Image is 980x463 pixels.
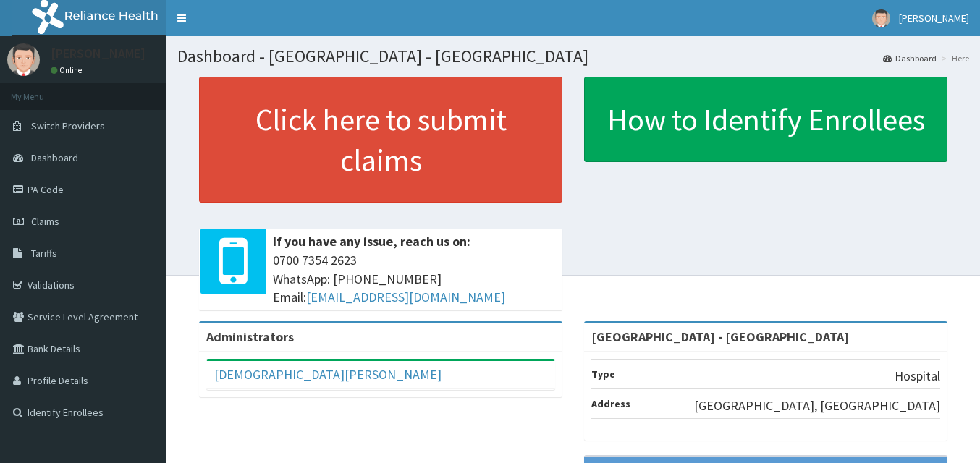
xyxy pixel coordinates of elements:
b: Administrators [206,328,294,345]
li: Here [938,52,969,64]
strong: [GEOGRAPHIC_DATA] - [GEOGRAPHIC_DATA] [591,328,849,345]
b: If you have any issue, reach us on: [273,233,470,250]
span: Dashboard [31,151,78,164]
a: Click here to submit claims [199,77,562,203]
a: Online [51,65,85,75]
img: User Image [7,43,40,76]
span: 0700 7354 2623 WhatsApp: [PHONE_NUMBER] Email: [273,251,555,307]
p: [GEOGRAPHIC_DATA], [GEOGRAPHIC_DATA] [694,396,940,415]
p: [PERSON_NAME] [51,47,145,60]
span: Tariffs [31,247,57,260]
span: Switch Providers [31,119,105,132]
span: Claims [31,215,59,228]
img: User Image [872,9,890,27]
a: How to Identify Enrollees [584,77,947,162]
span: [PERSON_NAME] [899,12,969,25]
a: [DEMOGRAPHIC_DATA][PERSON_NAME] [214,366,442,383]
b: Address [591,397,630,410]
a: [EMAIL_ADDRESS][DOMAIN_NAME] [306,289,505,305]
p: Hospital [895,367,940,386]
a: Dashboard [883,52,937,64]
h1: Dashboard - [GEOGRAPHIC_DATA] - [GEOGRAPHIC_DATA] [177,47,969,66]
b: Type [591,368,615,381]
